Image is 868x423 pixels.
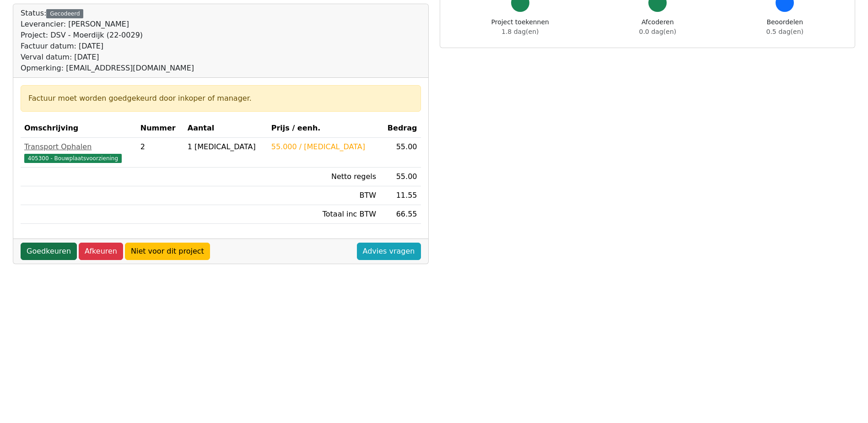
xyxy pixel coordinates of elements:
[21,63,194,74] div: Opmerking: [EMAIL_ADDRESS][DOMAIN_NAME]
[21,30,194,41] div: Project: DSV - Moerdijk (22-0029)
[271,141,376,152] div: 55.000 / [MEDICAL_DATA]
[137,138,184,168] td: 2
[380,205,421,224] td: 66.55
[21,19,194,30] div: Leverancier: [PERSON_NAME]
[380,119,421,138] th: Bedrag
[21,243,77,260] a: Goedkeuren
[125,243,210,260] a: Niet voor dit project
[188,141,264,152] div: 1 [MEDICAL_DATA]
[28,93,413,104] div: Factuur moet worden goedgekeurd door inkoper of manager.
[184,119,268,138] th: Aantal
[380,138,421,168] td: 55.00
[268,119,380,138] th: Prijs / eenh.
[137,119,184,138] th: Nummer
[491,17,549,37] div: Project toekennen
[501,28,539,35] span: 1.8 dag(en)
[79,243,123,260] a: Afkeuren
[24,141,133,163] a: Transport Ophalen405300 - Bouwplaatsvoorziening
[24,141,133,152] div: Transport Ophalen
[21,119,137,138] th: Omschrijving
[380,168,421,186] td: 55.00
[21,8,194,74] div: Status:
[639,17,676,37] div: Afcoderen
[21,52,194,63] div: Verval datum: [DATE]
[46,9,83,18] div: Gecodeerd
[268,168,380,186] td: Netto regels
[24,154,122,163] span: 405300 - Bouwplaatsvoorziening
[268,205,380,224] td: Totaal inc BTW
[766,17,803,37] div: Beoordelen
[639,28,676,35] span: 0.0 dag(en)
[268,186,380,205] td: BTW
[357,243,421,260] a: Advies vragen
[21,41,194,52] div: Factuur datum: [DATE]
[766,28,803,35] span: 0.5 dag(en)
[380,186,421,205] td: 11.55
